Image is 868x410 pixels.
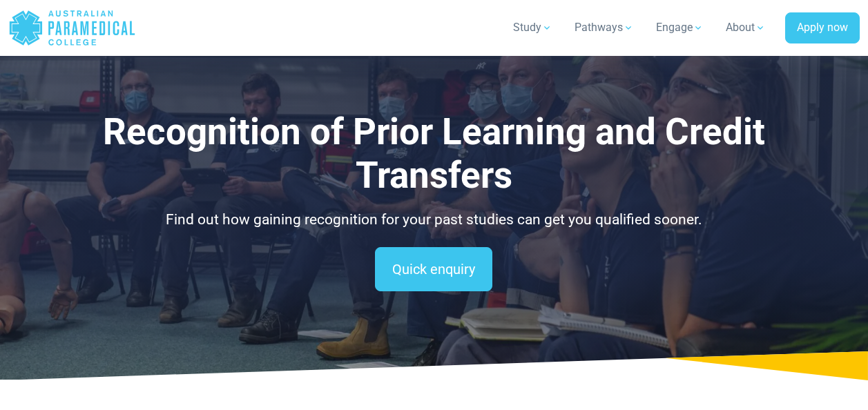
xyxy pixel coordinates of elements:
a: Australian Paramedical College [8,6,136,50]
a: About [717,8,774,47]
a: Quick enquiry [375,247,492,291]
h1: Recognition of Prior Learning and Credit Transfers [72,110,795,198]
a: Study [505,8,561,47]
a: Apply now [785,12,860,44]
p: Find out how gaining recognition for your past studies can get you qualified sooner. [72,209,795,231]
a: Engage [648,8,712,47]
a: Pathways [566,8,642,47]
